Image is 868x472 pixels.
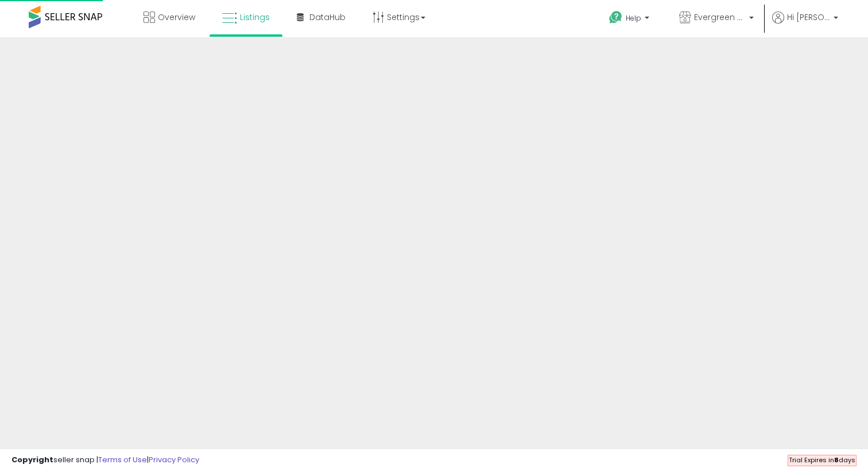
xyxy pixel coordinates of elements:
[600,2,661,37] a: Help
[789,455,855,465] span: Trial Expires in days
[626,13,641,23] span: Help
[834,455,839,465] b: 8
[772,11,838,37] a: Hi [PERSON_NAME]
[309,11,346,23] span: DataHub
[158,11,195,23] span: Overview
[11,454,53,465] strong: Copyright
[694,11,746,23] span: Evergreen Titans
[11,455,199,466] div: seller snap | |
[787,11,830,23] span: Hi [PERSON_NAME]
[98,454,147,465] a: Terms of Use
[149,454,199,465] a: Privacy Policy
[240,11,270,23] span: Listings
[609,10,623,25] i: Get Help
